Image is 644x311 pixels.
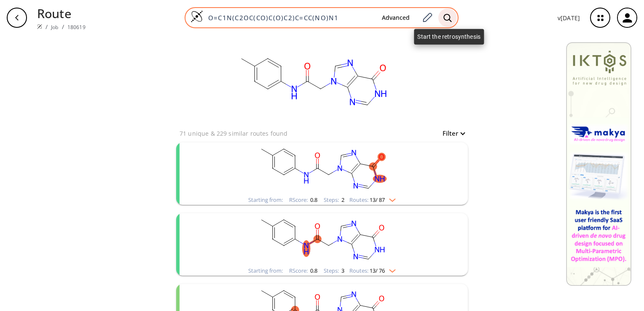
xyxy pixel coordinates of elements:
[62,22,64,31] li: /
[51,24,58,31] a: Job
[566,42,631,286] img: Banner
[349,197,396,203] div: Routes:
[375,10,416,26] button: Advanced
[340,196,344,204] span: 2
[228,35,397,128] svg: Cc(cc1)ccc1NC(C[n]1c(N=CNC2=O)c2nc1)=O
[191,10,203,23] img: Logo Spaya
[349,268,396,273] div: Routes:
[212,142,432,195] svg: Cc1ccc(NC(=O)Cn2cnc3c(=O)[nH]cnc32)cc1
[414,29,484,45] div: Start the retrosynthesis
[309,196,317,204] span: 0.8
[37,4,86,22] p: Route
[340,267,344,274] span: 3
[46,22,48,31] li: /
[67,24,86,31] a: 180619
[324,197,344,203] div: Steps :
[370,268,385,273] span: 13 / 76
[324,268,344,273] div: Steps :
[385,195,396,202] img: Down
[248,268,283,273] div: Starting from:
[212,213,432,266] svg: Cc1ccc(NC(=O)Cn2cnc3c(=O)[nH]cnc32)cc1
[289,197,317,203] div: RScore :
[289,268,317,273] div: RScore :
[248,197,283,203] div: Starting from:
[385,266,396,273] img: Down
[180,129,287,138] p: 71 unique & 229 similar routes found
[437,130,464,137] button: Filter
[370,197,385,203] span: 13 / 87
[309,267,317,274] span: 0.8
[558,13,580,22] p: v [DATE]
[37,24,42,29] img: Spaya logo
[203,13,375,22] input: Enter SMILES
